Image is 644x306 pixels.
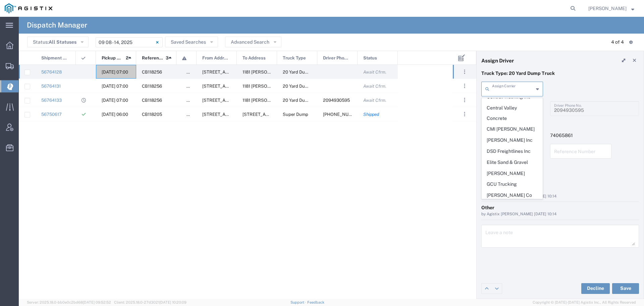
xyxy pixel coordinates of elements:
span: false [186,84,197,89]
span: [DATE] 09:52:52 [83,300,111,304]
span: CB118256 [142,84,162,89]
span: 26292 E River Rd, Escalon, California, 95320, United States [202,112,269,117]
img: logo [5,3,52,13]
span: CB118205 [142,112,162,117]
button: Decline [581,283,610,294]
span: Super Dump [283,112,308,117]
span: . . . [464,82,465,90]
a: 56750617 [41,112,62,117]
button: [PERSON_NAME] [588,4,635,12]
span: 26292 E River Rd, Escalon, California, 95320, United States [202,98,269,103]
span: 20 Yard Dump Truck [283,84,324,89]
span: CB118256 [142,98,162,103]
span: To Address [243,51,266,65]
button: ... [460,67,469,77]
button: ... [460,110,469,119]
span: . . . [464,96,465,104]
span: [DATE] 10:20:09 [159,300,186,304]
span: 3 [166,51,169,65]
span: . . . [464,110,465,118]
span: Pickup Date and Time [102,51,123,65]
button: Status:All Statuses [27,37,89,47]
span: 26292 E River Rd, Escalon, California, 95320, United States [202,70,269,75]
div: Quarry [481,186,639,193]
span: 1181 Zuckerman Rd, Stockton, California, United States [243,70,409,75]
a: 56764128 [41,70,62,75]
span: Central Valley Concrete [482,103,542,124]
span: Elite Sand & Gravel [482,157,542,168]
button: ... [460,95,469,105]
span: Server: 2025.18.0-bb0e0c2bd68 [27,300,111,304]
span: [PERSON_NAME] Co Enterprise [482,190,542,211]
span: Truck Type [283,51,306,65]
button: Save [612,283,639,294]
a: 56764131 [41,84,61,89]
span: [PERSON_NAME] [482,168,542,179]
span: 09/09/2025, 06:00 [102,112,128,117]
span: Shipment No. [41,51,68,65]
div: by Agistix [PERSON_NAME] [DATE] 10:14 [481,193,639,200]
a: 56764133 [41,98,62,103]
span: . . . [464,68,465,76]
a: Support [290,300,307,304]
span: Await Cfrm. [363,84,386,89]
a: Feedback [307,300,324,304]
span: 2094930595 [323,98,350,103]
span: All Statuses [49,39,76,45]
span: 650-521-3377 [323,112,363,117]
span: 20 Yard Dump Truck [283,70,324,75]
button: Advanced Search [225,37,281,47]
span: Driver Phone No. [323,51,350,65]
span: 09/10/2025, 07:00 [102,84,128,89]
span: false [186,112,197,117]
span: false [186,70,197,75]
div: 4 of 4 [611,39,624,46]
p: Truck Type: 20 Yard Dump Truck [481,70,639,77]
span: Shipped [363,112,379,117]
span: 2 [126,51,128,65]
span: 1524 N Carpenter Rd, Modesto, California, 95351, United States [243,112,345,117]
span: 1181 Zuckerman Rd, Stockton, California, United States [243,98,409,103]
span: Copyright © [DATE]-[DATE] Agistix Inc., All Rights Reserved [533,300,636,305]
a: Edit previous row [482,283,492,294]
span: CMI [PERSON_NAME] [482,124,542,134]
span: From Address [202,51,229,65]
span: 09/10/2025, 07:00 [102,70,128,75]
button: Saved Searches [165,37,218,47]
h4: Assign Driver [481,57,514,63]
span: DSD Freightlines Inc [482,146,542,157]
span: 20 Yard Dump Truck [283,98,324,103]
span: false [186,98,197,103]
span: 09/10/2025, 07:00 [102,98,128,103]
span: [PERSON_NAME] Inc [482,135,542,145]
span: Await Cfrm. [363,98,386,103]
span: 1181 Zuckerman Rd, Stockton, California, United States [243,84,409,89]
span: Robert Casaus [588,5,627,12]
span: Status [363,51,377,65]
h4: Dispatch Manager [27,17,87,34]
p: 74065861 [550,132,612,139]
span: Reference [142,51,163,65]
span: Await Cfrm. [363,70,386,75]
span: GCU Trucking [482,179,542,189]
a: Edit next row [492,283,502,294]
span: 26292 E River Rd, Escalon, California, 95320, United States [202,84,269,89]
span: Client: 2025.18.0-27d3021 [114,300,186,304]
h4: Notes [481,175,639,181]
button: ... [460,81,469,91]
h4: References [481,121,639,127]
div: by Agistix [PERSON_NAME] [DATE] 10:14 [481,211,639,217]
span: CB118256 [142,70,162,75]
div: Other [481,204,639,211]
